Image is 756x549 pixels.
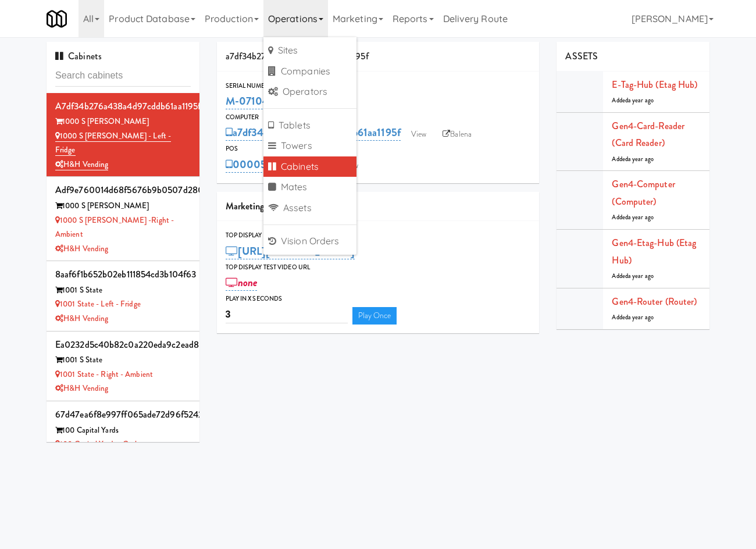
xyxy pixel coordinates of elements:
span: a year ago [628,96,654,105]
div: 1000 S [PERSON_NAME] [55,199,191,213]
div: 8aaf6f1b652b02eb111854cd3b104f63 [55,266,191,283]
input: Search cabinets [55,65,191,87]
a: Companies [263,61,356,82]
a: a7df34b276a438a4d97cddb61aa1195f [226,124,401,141]
span: ASSETS [565,49,598,63]
span: Added [612,155,654,163]
div: POS [226,143,531,155]
img: Micromart [47,9,67,29]
div: Play in X seconds [226,293,531,305]
span: Added [612,96,654,105]
div: adf9e760014d68f5676b9b0507d2809f [55,181,191,199]
li: 8aaf6f1b652b02eb111854cd3b104f631001 S State 1001 State - Left - FridgeH&H Vending [47,261,199,331]
a: 1001 State - Right - Ambient [55,369,153,380]
a: Assets [263,198,356,219]
a: Gen4-card-reader (Card Reader) [612,119,684,150]
a: Mates [263,177,356,198]
li: 67d47ea6f8e997ff065ade72d96f5242100 Capital Yards 100 Capital Yards - CoolerPennys DC [47,401,199,471]
span: a year ago [628,155,654,163]
a: M-071049 [226,93,275,109]
span: a year ago [628,272,654,280]
a: E-tag-hub (Etag Hub) [612,78,697,91]
a: Gen4-computer (Computer) [612,177,675,208]
a: Gen4-router (Router) [612,295,697,308]
li: ea0232d5c40b82c0a220eda9c2ead8841001 S State 1001 State - Right - AmbientH&H Vending [47,331,199,401]
div: Top Display Test Video Url [226,262,531,273]
div: 67d47ea6f8e997ff065ade72d96f5242 [55,406,191,423]
div: 1001 S State [55,353,191,368]
span: Marketing [226,199,265,213]
a: Vision Orders [263,231,356,252]
div: Computer [226,112,531,123]
a: 1000 S [PERSON_NAME] - Left - Fridge [55,130,171,156]
a: H&H Vending [55,159,108,170]
div: 1000 S [PERSON_NAME] [55,115,191,129]
div: Serial Number [226,80,531,92]
span: a year ago [628,213,654,222]
a: Balena [437,126,477,143]
li: a7df34b276a438a4d97cddb61aa1195f1000 S [PERSON_NAME] 1000 S [PERSON_NAME] - Left - FridgeH&H Vending [47,93,199,177]
a: 0000573234726086 [226,156,333,173]
span: a year ago [628,313,654,322]
a: H&H Vending [55,243,108,254]
div: Top Display Looping Video Url [226,230,531,241]
div: 100 Capital Yards [55,423,191,438]
li: adf9e760014d68f5676b9b0507d2809f1000 S [PERSON_NAME] 1000 S [PERSON_NAME] -Right - AmbientH&H Ven... [47,177,199,261]
a: Tablets [263,115,356,136]
div: a7df34b276a438a4d97cddb61aa1195f [217,42,540,72]
a: Sites [263,40,356,61]
a: H&H Vending [55,383,108,394]
a: Towers [263,136,356,156]
span: Added [612,313,654,322]
a: 1000 S [PERSON_NAME] -Right - Ambient [55,215,174,240]
a: 100 Capital Yards - Cooler [55,439,143,450]
div: a7df34b276a438a4d97cddb61aa1195f [55,98,191,115]
a: View [405,126,432,143]
a: [URL][DOMAIN_NAME] [226,243,355,259]
a: Gen4-etag-hub (Etag Hub) [612,236,696,267]
span: Added [612,272,654,280]
span: Cabinets [55,49,102,63]
a: none [226,274,258,291]
div: 1001 S State [55,283,191,298]
a: Play Once [352,307,397,325]
a: H&H Vending [55,313,108,324]
a: Cabinets [263,156,356,177]
a: 1001 State - Left - Fridge [55,298,141,309]
div: ea0232d5c40b82c0a220eda9c2ead884 [55,336,191,354]
span: Added [612,213,654,222]
a: Operators [263,81,356,102]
